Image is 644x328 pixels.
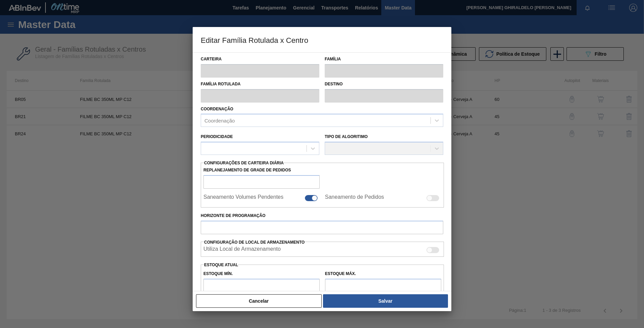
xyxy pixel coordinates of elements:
span: Configuração de Local de Armazenamento [204,240,304,245]
h3: Editar Família Rotulada x Centro [193,27,451,53]
label: Família Rotulada [201,79,319,89]
span: Configurações de Carteira Diária [204,161,284,165]
label: Família [325,54,443,64]
label: Replanejamento de Grade de Pedidos [203,165,320,175]
label: Destino [325,79,443,89]
label: Estoque Atual [204,263,238,267]
label: Periodicidade [201,134,233,139]
label: Carteira [201,54,319,64]
label: Horizonte de Programação [201,211,443,221]
label: Estoque Mín. [203,271,233,276]
button: Cancelar [196,294,322,308]
label: Quando ativada, o sistema irá exibir os estoques de diferentes locais de armazenamento. [203,246,281,254]
label: Tipo de Algoritimo [325,134,368,139]
label: Estoque Máx. [325,271,356,276]
label: Saneamento Volumes Pendentes [203,194,284,202]
label: Saneamento de Pedidos [325,194,384,202]
button: Salvar [323,294,448,308]
label: Coordenação [201,107,233,111]
div: Coordenação [204,118,235,124]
